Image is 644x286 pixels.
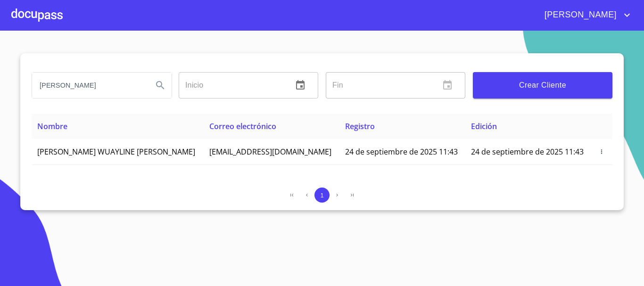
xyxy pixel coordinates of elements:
span: Registro [345,121,375,131]
span: 1 [320,192,323,199]
span: [EMAIL_ADDRESS][DOMAIN_NAME] [209,147,331,157]
span: Edición [471,121,497,131]
input: search [32,73,145,98]
button: 1 [314,188,330,203]
span: 24 de septiembre de 2025 11:43 [345,147,458,157]
button: Search [149,74,172,97]
span: Crear Cliente [480,79,605,92]
span: [PERSON_NAME] [537,8,621,23]
span: Correo electrónico [209,121,276,131]
button: account of current user [537,8,633,23]
span: 24 de septiembre de 2025 11:43 [471,147,584,157]
span: Nombre [37,121,67,131]
span: [PERSON_NAME] WUAYLINE [PERSON_NAME] [37,147,195,157]
button: Crear Cliente [473,72,612,98]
